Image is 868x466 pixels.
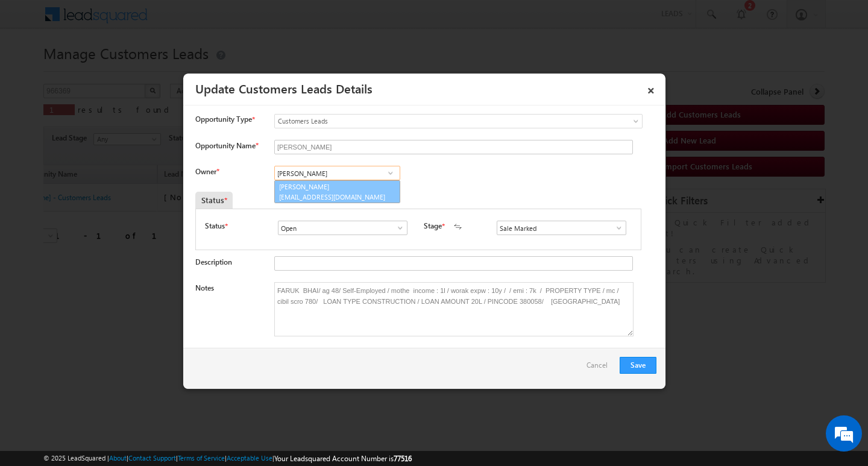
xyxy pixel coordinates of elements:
a: Update Customers Leads Details [195,80,373,96]
textarea: Type your message and hit 'Enter' [16,112,220,361]
input: Type to Search [274,166,400,180]
a: Terms of Service [178,454,225,462]
a: Acceptable Use [227,454,272,462]
a: About [109,454,127,462]
label: Opportunity Name [195,141,258,150]
span: 77516 [394,454,412,463]
label: Owner [195,167,219,176]
a: [PERSON_NAME] [274,180,400,203]
a: Show All Items [608,222,623,234]
a: Show All Items [389,222,404,234]
a: Contact Support [128,454,176,462]
input: Type to Search [278,221,407,235]
label: Notes [195,283,214,292]
button: Save [620,357,656,374]
em: Start Chat [164,371,219,388]
input: Type to Search [497,221,626,235]
div: Status [195,192,233,209]
div: Chat with us now [63,63,203,79]
label: Stage [424,221,442,231]
div: Minimize live chat window [198,6,227,35]
label: Status [205,221,225,231]
label: Description [195,257,232,266]
span: Customers Leads [275,116,593,127]
a: Customers Leads [274,114,643,128]
img: d_60004797649_company_0_60004797649 [20,63,51,79]
span: © 2025 LeadSquared | | | | | [43,453,412,464]
span: Opportunity Type [195,114,252,125]
a: × [641,78,661,99]
a: Cancel [587,357,614,380]
span: Your Leadsquared Account Number is [274,454,412,463]
span: [EMAIL_ADDRESS][DOMAIN_NAME] [279,192,388,201]
a: Show All Items [383,167,398,179]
